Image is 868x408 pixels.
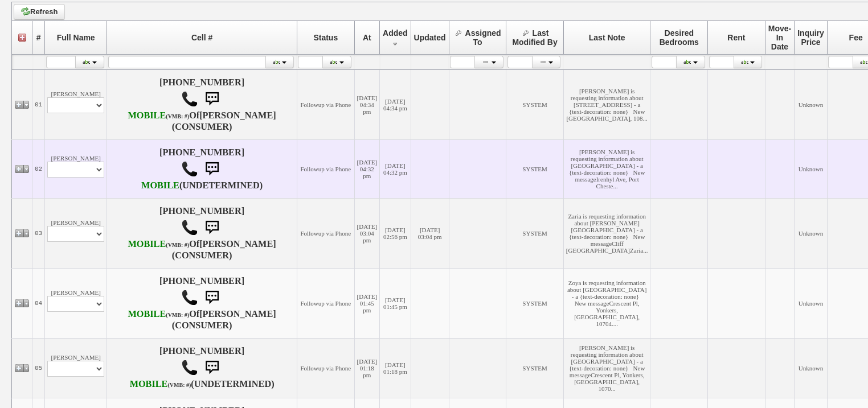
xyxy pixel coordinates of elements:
font: (VMB: #) [166,113,189,119]
span: Full Name [57,33,95,42]
td: Followup via Phone [297,139,354,198]
td: Unknown [795,338,828,398]
td: [DATE] 04:32 pm [380,139,411,198]
td: 03 [32,198,45,268]
font: MOBILE [128,110,166,121]
td: Followup via Phone [297,268,354,338]
td: 05 [32,338,45,398]
td: [PERSON_NAME] is requesting information about [GEOGRAPHIC_DATA] - a {text-decoration: none} New m... [563,139,650,198]
td: [PERSON_NAME] [45,69,107,139]
td: SYSTEM [506,198,564,268]
td: [DATE] 02:56 pm [380,198,411,268]
img: call.png [181,219,198,236]
img: sms.png [200,88,223,110]
h4: [PHONE_NUMBER] (UNDETERMINED) [109,147,294,191]
span: Inquiry Price [797,28,824,47]
a: Refresh [14,4,65,20]
td: 04 [32,268,45,338]
img: call.png [181,359,198,376]
font: (VMB: #) [167,382,191,388]
span: At [363,33,371,42]
b: [PERSON_NAME] [199,309,276,319]
td: [PERSON_NAME] [45,139,107,198]
td: Unknown [795,268,828,338]
td: 01 [32,69,45,139]
font: MOBILE [141,180,179,191]
b: AT&T Wireless [128,309,189,319]
b: YMax Communications - YMax Communications - SVR [141,180,179,191]
td: Followup via Phone [297,69,354,139]
span: Added [383,28,408,38]
img: sms.png [200,286,223,309]
img: call.png [181,289,198,306]
h4: [PHONE_NUMBER] Of (CONSUMER) [109,77,294,132]
h4: [PHONE_NUMBER] Of (CONSUMER) [109,206,294,261]
td: [DATE] 04:32 pm [354,139,379,198]
b: [PERSON_NAME] [199,239,276,249]
td: Followup via Phone [297,198,354,268]
font: MOBILE [128,239,166,249]
td: 02 [32,139,45,198]
td: [DATE] 04:34 pm [354,69,379,139]
span: Desired Bedrooms [660,28,699,47]
td: Zoya is requesting information about [GEOGRAPHIC_DATA] - a {text-decoration: none} New messageCre... [563,268,650,338]
td: [DATE] 01:45 pm [380,268,411,338]
td: SYSTEM [506,69,564,139]
font: (VMB: #) [166,242,189,248]
img: call.png [181,90,198,108]
td: [DATE] 03:04 pm [411,198,449,268]
th: # [32,20,45,54]
td: [PERSON_NAME] [45,338,107,398]
b: T-Mobile USA, Inc. [128,110,189,121]
span: Status [313,33,338,42]
img: call.png [181,160,198,178]
img: sms.png [200,158,223,180]
td: [PERSON_NAME] [45,268,107,338]
td: [PERSON_NAME] [45,198,107,268]
span: Move-In Date [768,24,791,51]
td: SYSTEM [506,338,564,398]
td: Unknown [795,69,828,139]
td: Zaria is requesting information about [PERSON_NAME][GEOGRAPHIC_DATA] - a {text-decoration: none} ... [563,198,650,268]
td: Followup via Phone [297,338,354,398]
span: Assigned To [465,28,501,47]
span: Fee [849,33,863,42]
td: [DATE] 04:34 pm [380,69,411,139]
td: Unknown [795,198,828,268]
span: Updated [414,33,446,42]
span: Last Note [589,33,625,42]
b: [PERSON_NAME] [199,110,276,121]
h4: [PHONE_NUMBER] (UNDETERMINED) [109,346,294,390]
td: Unknown [795,139,828,198]
font: MOBILE [128,309,166,319]
td: SYSTEM [506,139,564,198]
b: T-Mobile USA, Inc. [128,239,189,249]
td: [PERSON_NAME] is requesting information about [STREET_ADDRESS] - a {text-decoration: none} New [G... [563,69,650,139]
img: sms.png [200,356,223,379]
td: SYSTEM [506,268,564,338]
td: [DATE] 01:45 pm [354,268,379,338]
td: [PERSON_NAME] is requesting information about [GEOGRAPHIC_DATA] - a {text-decoration: none} New m... [563,338,650,398]
img: sms.png [200,216,223,239]
span: Rent [727,33,745,42]
span: Cell # [191,33,212,42]
td: [DATE] 03:04 pm [354,198,379,268]
span: Last Modified By [512,28,557,47]
font: (VMB: #) [166,312,189,318]
h4: [PHONE_NUMBER] Of (CONSUMER) [109,276,294,331]
td: [DATE] 01:18 pm [354,338,379,398]
font: MOBILE [130,379,168,389]
b: T-Mobile USA, Inc. [130,379,191,389]
td: [DATE] 01:18 pm [380,338,411,398]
